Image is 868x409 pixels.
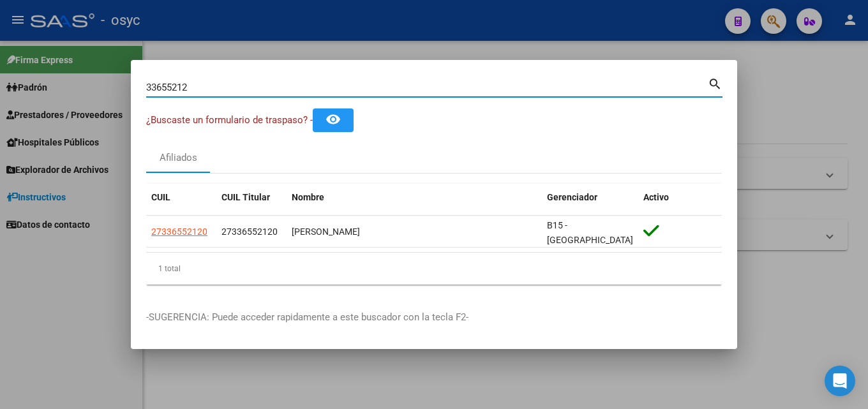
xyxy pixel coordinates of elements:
div: Open Intercom Messenger [825,366,855,396]
span: Gerenciador [547,192,597,202]
datatable-header-cell: CUIL [146,184,216,211]
span: ¿Buscaste un formulario de traspaso? - [146,114,313,126]
datatable-header-cell: Gerenciador [542,184,638,211]
span: CUIL Titular [221,192,270,202]
div: [PERSON_NAME] [292,225,537,239]
div: 1 total [146,253,722,285]
span: CUIL [151,192,170,202]
span: 27336552120 [221,227,278,237]
span: Nombre [292,192,324,202]
span: B15 - [GEOGRAPHIC_DATA] [547,220,633,245]
p: -SUGERENCIA: Puede acceder rapidamente a este buscador con la tecla F2- [146,310,722,325]
mat-icon: remove_red_eye [325,112,341,127]
datatable-header-cell: Nombre [287,184,542,211]
datatable-header-cell: Activo [638,184,722,211]
span: Activo [643,192,669,202]
datatable-header-cell: CUIL Titular [216,184,287,211]
div: Afiliados [160,151,197,165]
mat-icon: search [708,75,722,91]
span: 27336552120 [151,227,207,237]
